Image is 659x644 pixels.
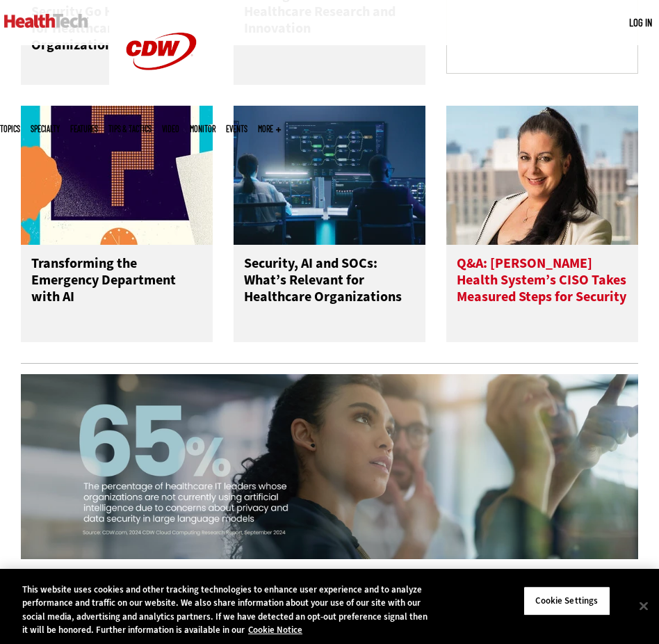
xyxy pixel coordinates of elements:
a: Features [70,124,98,133]
div: This website uses cookies and other tracking technologies to enhance user experience and to analy... [22,583,430,637]
a: security team in high-tech computer room Security, AI and SOCs: What’s Relevant for Healthcare Or... [234,106,425,342]
span: More [258,124,281,133]
img: illustration of question mark [21,106,213,245]
a: Connie Barrera Q&A: [PERSON_NAME] Health System’s CISO Takes Measured Steps for Security [446,106,638,342]
a: MonITor [190,124,215,133]
img: data [21,374,638,559]
h3: Q&A: [PERSON_NAME] Health System’s CISO Takes Measured Steps for Security [457,255,628,311]
a: Tips & Tactics [108,124,152,133]
h3: Transforming the Emergency Department with AI [31,255,202,311]
a: More information about your privacy [248,624,302,636]
h3: Security, AI and SOCs: What’s Relevant for Healthcare Organizations [244,255,415,311]
a: illustration of question mark Transforming the Emergency Department with AI [21,106,213,342]
div: User menu [629,15,652,30]
img: Connie Barrera [446,106,638,245]
a: data [21,363,638,570]
a: Log in [629,16,652,29]
img: Home [4,14,88,28]
a: Events [226,124,247,133]
a: CDW [109,92,213,106]
button: Cookie Settings [523,586,610,615]
span: Specialty [31,124,60,133]
button: Close [628,590,659,621]
a: Video [162,124,179,133]
img: security team in high-tech computer room [234,106,425,245]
